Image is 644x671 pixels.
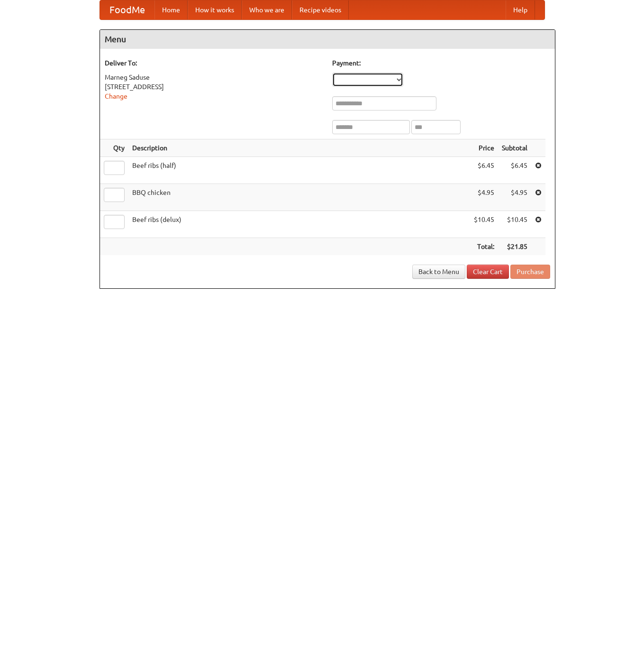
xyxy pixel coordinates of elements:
a: Who we are [242,0,292,19]
td: BBQ chicken [128,184,470,211]
td: $6.45 [470,157,498,184]
h5: Deliver To: [105,58,323,68]
a: Home [154,0,188,19]
td: $10.45 [470,211,498,238]
td: $4.95 [470,184,498,211]
th: Description [128,139,470,157]
a: Recipe videos [292,0,349,19]
th: Price [470,139,498,157]
a: Help [506,0,535,19]
th: Subtotal [498,139,531,157]
div: Marneg Saduse [105,73,323,82]
div: [STREET_ADDRESS] [105,82,323,92]
td: $6.45 [498,157,531,184]
th: $21.85 [498,238,531,256]
a: FoodMe [100,0,154,19]
td: $10.45 [498,211,531,238]
a: How it works [188,0,242,19]
a: Back to Menu [412,265,465,279]
td: Beef ribs (half) [128,157,470,184]
a: Change [105,92,127,100]
button: Purchase [510,265,550,279]
h4: Menu [100,30,555,49]
th: Total: [470,238,498,256]
a: Clear Cart [467,265,509,279]
td: $4.95 [498,184,531,211]
td: Beef ribs (delux) [128,211,470,238]
th: Qty [100,139,128,157]
h5: Payment: [332,58,550,68]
